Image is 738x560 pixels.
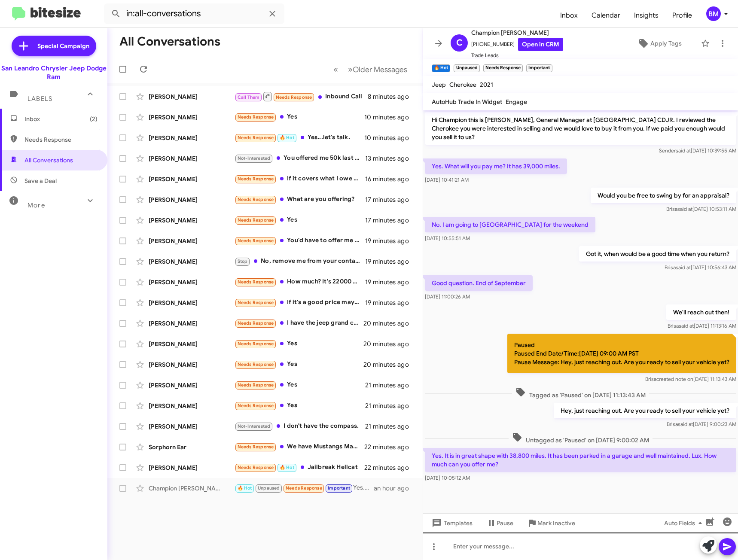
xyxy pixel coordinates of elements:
[483,64,523,72] small: Needs Response
[425,275,533,291] p: Good question. End of September
[479,515,520,531] button: Pause
[364,443,416,451] div: 22 minutes ago
[27,201,45,209] span: More
[365,298,416,307] div: 19 minutes ago
[664,515,705,531] span: Auto Fields
[430,515,473,531] span: Templates
[699,6,729,21] button: BM
[238,135,274,140] span: Needs Response
[238,362,274,367] span: Needs Response
[238,238,274,243] span: Needs Response
[104,3,284,24] input: Search
[235,277,365,287] div: How much? It's 22000 miles
[235,91,368,102] div: Inbound Call
[471,51,563,60] span: Trade Leads
[328,61,343,78] button: Previous
[235,236,365,246] div: You'd have to offer me a whole lot of money for my TRX!
[554,403,736,418] p: Hey, just reaching out. Are you ready to sell your vehicle yet?
[512,387,649,399] span: Tagged as 'Paused' on [DATE] 11:13:43 AM
[368,92,416,101] div: 8 minutes ago
[365,195,416,204] div: 17 minutes ago
[678,421,693,427] span: said at
[235,174,365,184] div: If it covers what I owe and gives me few grand for down on new and new rate is good
[149,340,235,348] div: [PERSON_NAME]
[24,135,98,144] span: Needs Response
[364,340,416,348] div: 20 minutes ago
[149,257,235,266] div: [PERSON_NAME]
[238,444,274,450] span: Needs Response
[449,81,476,88] span: Cherokee
[24,156,73,164] span: All Conversations
[235,318,364,328] div: I have the jeep grand cherockee
[149,443,235,451] div: Sorphorn Ear
[238,114,274,120] span: Needs Response
[238,485,252,491] span: 🔥 Hot
[238,382,274,388] span: Needs Response
[591,188,736,203] p: Would you be free to swing by for an appraisal?
[553,3,585,28] span: Inbox
[425,217,595,232] p: No. I am going to [GEOGRAPHIC_DATA] for the weekend
[238,341,274,347] span: Needs Response
[343,61,412,78] button: Next
[471,27,563,38] span: Champion [PERSON_NAME]
[235,298,365,307] div: If it's a good price maybe 🤔
[90,115,98,123] span: (2)
[238,259,248,264] span: Stop
[119,35,220,49] h1: All Conversations
[238,423,271,429] span: Not-Interested
[425,448,736,472] p: Yes. It is in great shape with 38,800 miles. It has been parked in a garage and well maintained. ...
[329,61,412,78] nav: Page navigation example
[365,422,416,431] div: 21 minutes ago
[668,323,736,329] span: Brisa [DATE] 11:13:16 AM
[425,112,736,145] p: Hi Champion this is [PERSON_NAME], General Manager at [GEOGRAPHIC_DATA] CDJR. I reviewed the Cher...
[149,237,235,245] div: [PERSON_NAME]
[238,94,260,100] span: Call Them
[365,237,416,245] div: 19 minutes ago
[432,64,450,72] small: 🔥 Hot
[365,154,416,163] div: 13 minutes ago
[149,319,235,328] div: [PERSON_NAME]
[622,36,697,51] button: Apply Tags
[432,98,502,106] span: AutoHub Trade In Widget
[235,380,365,390] div: Yes
[665,3,699,28] a: Profile
[425,158,567,174] p: Yes. What will you pay me? It has 39,000 miles.
[364,463,416,472] div: 22 minutes ago
[480,81,493,88] span: 2021
[650,36,682,51] span: Apply Tags
[706,6,721,21] div: BM
[238,217,274,223] span: Needs Response
[258,485,280,491] span: Unpaused
[518,38,563,51] a: Open in CRM
[423,515,479,531] button: Templates
[235,133,364,143] div: Yes...let's talk.
[235,195,365,204] div: What are you offering?
[235,401,365,411] div: Yes
[149,92,235,101] div: [PERSON_NAME]
[665,264,736,271] span: Brisa [DATE] 10:56:43 AM
[238,279,274,285] span: Needs Response
[235,359,364,369] div: Yes
[27,95,52,103] span: Labels
[238,155,271,161] span: Not-Interested
[425,293,470,300] span: [DATE] 11:00:26 AM
[280,135,294,140] span: 🔥 Hot
[425,177,469,183] span: [DATE] 10:41:21 AM
[432,81,446,88] span: Jeep
[280,465,294,470] span: 🔥 Hot
[238,300,274,305] span: Needs Response
[149,360,235,369] div: [PERSON_NAME]
[238,320,274,326] span: Needs Response
[497,515,513,531] span: Pause
[659,147,736,154] span: Sender [DATE] 10:39:55 AM
[579,246,736,262] p: Got it, when would be a good time when you return?
[235,112,364,122] div: Yes
[149,402,235,410] div: [PERSON_NAME]
[149,113,235,122] div: [PERSON_NAME]
[348,64,353,75] span: »
[149,422,235,431] div: [PERSON_NAME]
[235,442,364,452] div: We have Mustangs Mac E2021,
[537,515,575,531] span: Mark Inactive
[24,177,57,185] span: Save a Deal
[507,334,736,373] p: Paused Paused End Date/Time:[DATE] 09:00 AM PST Pause Message: Hey, just reaching out. Are you re...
